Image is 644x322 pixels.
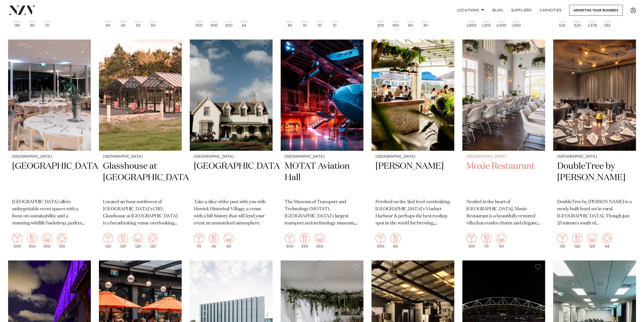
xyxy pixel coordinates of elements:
img: theatre.png [315,233,325,243]
div: 45 [209,233,219,248]
a: [GEOGRAPHIC_DATA] Moxie Restaurant Nestled in the heart of [GEOGRAPHIC_DATA], Moxie Restaurant is... [462,40,545,252]
a: [GEOGRAPHIC_DATA] MOTAT Aviation Hall The Museum of Transport and Technology (MOTAT), [GEOGRAPHIC... [281,40,363,252]
img: dining.png [390,233,401,243]
p: Nestled in the heart of [GEOGRAPHIC_DATA], Moxie Restaurant is a beautifully restored villa that ... [466,199,541,227]
a: [GEOGRAPHIC_DATA] [PERSON_NAME] Perched on the 2nd level overlooking [GEOGRAPHIC_DATA]’s Viaduct ... [371,40,454,252]
img: theatre.png [496,233,506,243]
a: Advertise your business [569,5,623,16]
div: 120 [148,233,158,248]
h2: Moxie Restaurant [466,161,541,195]
img: cocktail.png [557,233,567,243]
img: theatre.png [42,233,52,243]
a: Locations [453,5,488,16]
div: 50 [496,233,506,248]
img: dining.png [300,233,310,243]
small: [GEOGRAPHIC_DATA] [285,155,359,159]
div: 130 [57,233,67,248]
p: [GEOGRAPHIC_DATA] offers unforgettable event spaces with a focus on sustainability and a stunning... [12,199,87,227]
small: [GEOGRAPHIC_DATA] [376,155,450,159]
div: 70 [194,233,204,248]
img: cocktail.png [285,233,295,243]
div: 500 [376,233,386,248]
img: dining.png [27,233,37,243]
img: dining.png [118,233,128,243]
img: meeting.png [57,233,67,243]
img: cocktail.png [376,233,386,243]
img: theatre.png [224,233,234,243]
p: The Museum of Transport and Technology (MOTAT), [GEOGRAPHIC_DATA]’s largest transport and technol... [285,199,359,227]
small: [GEOGRAPHIC_DATA] [557,155,632,159]
div: 70 [481,233,491,248]
a: [GEOGRAPHIC_DATA] Glasshouse at [GEOGRAPHIC_DATA] Located an hour northwest of [GEOGRAPHIC_DATA]'... [99,40,182,252]
img: cocktail.png [103,233,113,243]
p: Located an hour northwest of [GEOGRAPHIC_DATA]'s CBD, Glasshouse at [GEOGRAPHIC_DATA] is a breath... [103,199,178,227]
h2: DoubleTree by [PERSON_NAME] [557,161,632,195]
small: [GEOGRAPHIC_DATA] [12,155,87,159]
p: Perched on the 2nd level overlooking [GEOGRAPHIC_DATA]’s Viaduct Harbour & perhaps the best rooft... [376,199,450,227]
img: theatre.png [587,233,597,243]
a: Corporate gala dinner setup at Hilton Karaka [GEOGRAPHIC_DATA] DoubleTree by [PERSON_NAME] Double... [553,40,636,252]
small: [GEOGRAPHIC_DATA] [103,155,178,159]
img: cocktail.png [194,233,204,243]
h2: [GEOGRAPHIC_DATA] [194,161,268,195]
img: nzv-logo.png [8,6,36,15]
img: theatre.png [133,233,143,243]
div: 500 [285,233,295,248]
img: dining.png [209,233,219,243]
div: 65 [390,233,401,248]
div: 350 [315,233,325,248]
small: [GEOGRAPHIC_DATA] [194,155,268,159]
a: SUPPLIERS [507,5,535,16]
div: 350 [42,233,52,248]
div: 44 [602,233,612,248]
div: 500 [12,233,22,248]
p: Take a slice of the past with you with Howick Historical Village, a venue with a full history tha... [194,199,268,227]
div: 100 [466,233,476,248]
div: 120 [133,233,143,248]
div: 350 [300,233,310,248]
img: cocktail.png [12,233,22,243]
h2: [PERSON_NAME] [376,161,450,195]
a: [GEOGRAPHIC_DATA] [GEOGRAPHIC_DATA] [GEOGRAPHIC_DATA] offers unforgettable event spaces with a fo... [8,40,91,252]
img: dining.png [481,233,491,243]
a: BLOG [488,5,507,16]
h2: Glasshouse at [GEOGRAPHIC_DATA] [103,161,178,195]
div: 60 [224,233,234,248]
div: 135 [557,233,567,248]
img: cocktail.png [466,233,476,243]
div: 350 [27,233,37,248]
div: 120 [118,233,128,248]
p: DoubleTree by [PERSON_NAME] is a newly built hotel set in rural [GEOGRAPHIC_DATA]. Though just 25... [557,199,632,227]
small: [GEOGRAPHIC_DATA] [466,155,541,159]
a: Capacities [536,5,566,16]
div: 120 [572,233,582,248]
img: meeting.png [602,233,612,243]
img: dining.png [572,233,582,243]
h2: MOTAT Aviation Hall [285,161,359,195]
a: [GEOGRAPHIC_DATA] [GEOGRAPHIC_DATA] Take a slice of the past with you with Howick Historical Vill... [190,40,273,252]
h2: [GEOGRAPHIC_DATA] [12,161,87,195]
div: 120 [587,233,597,248]
div: 120 [103,233,113,248]
img: meeting.png [148,233,158,243]
img: Corporate gala dinner setup at Hilton Karaka [553,40,636,151]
